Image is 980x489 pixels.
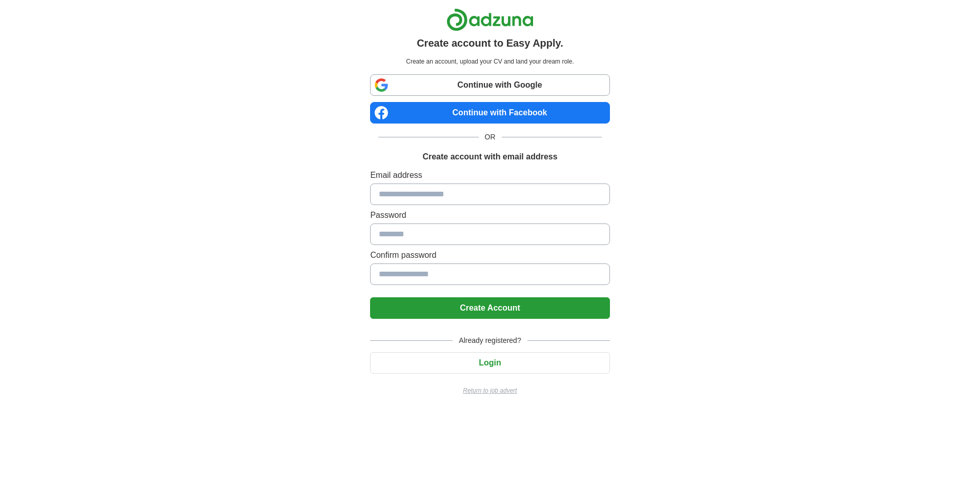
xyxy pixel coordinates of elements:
[370,297,609,319] button: Create Account
[417,35,563,51] h1: Create account to Easy Apply.
[370,74,609,96] a: Continue with Google
[453,335,527,346] span: Already registered?
[370,386,609,395] a: Return to job advert
[370,209,609,221] label: Password
[370,352,609,374] button: Login
[372,57,607,66] p: Create an account, upload your CV and land your dream role.
[422,151,557,163] h1: Create account with email address
[479,132,502,142] span: OR
[370,169,609,181] label: Email address
[446,8,534,31] img: Adzuna logo
[370,358,609,367] a: Login
[370,249,609,261] label: Confirm password
[370,102,609,124] a: Continue with Facebook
